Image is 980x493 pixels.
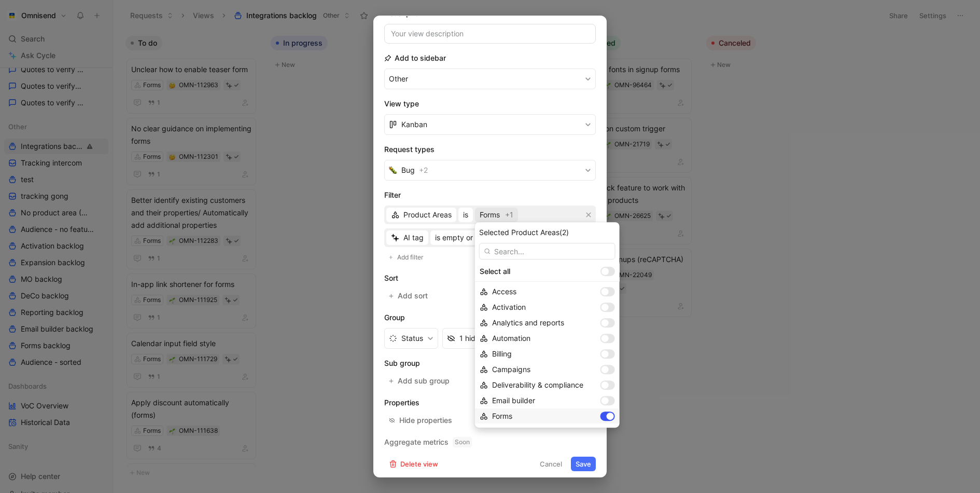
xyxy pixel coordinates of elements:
span: Analytics and reports [492,318,564,327]
span: Forms [492,412,512,420]
div: Select all [480,265,596,278]
div: Selected Product Areas (2) [479,226,615,239]
span: Activation [492,303,526,311]
span: Access [492,287,516,296]
span: Deliverability & compliance [492,380,583,389]
input: Search... [479,243,615,259]
span: Email builder [492,396,535,405]
span: Campaigns [492,365,530,374]
span: Billing [492,349,512,358]
span: Automation [492,334,530,343]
